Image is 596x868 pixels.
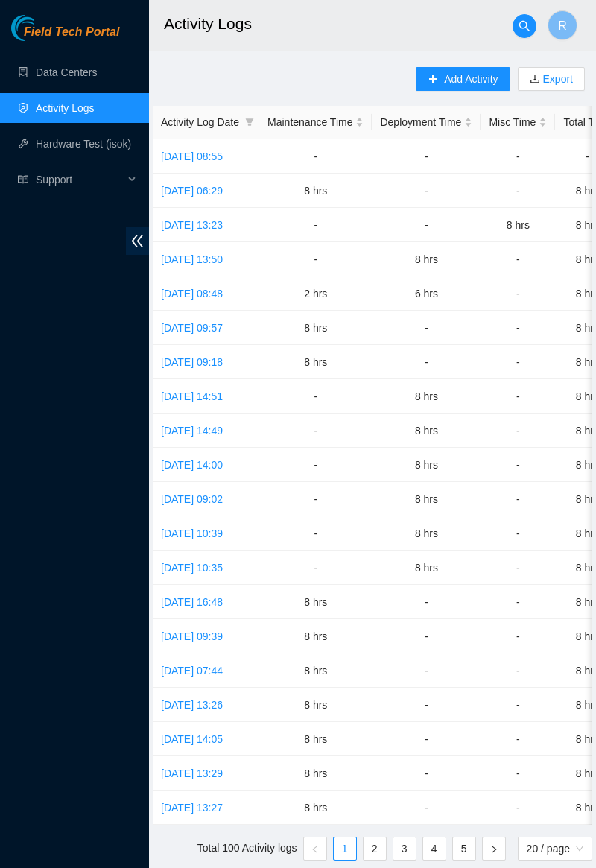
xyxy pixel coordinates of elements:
[161,767,223,779] a: [DATE] 13:29
[303,837,327,861] button: left
[481,516,555,551] td: -
[481,139,555,174] td: -
[558,16,567,35] span: R
[126,227,149,255] span: double-left
[372,551,481,585] td: 8 hrs
[481,688,555,722] td: -
[259,688,372,722] td: 8 hrs
[372,448,481,482] td: 8 hrs
[527,837,583,860] span: 20 / page
[363,837,387,861] li: 2
[161,699,223,711] a: [DATE] 13:26
[489,845,498,854] span: right
[530,74,540,86] span: download
[18,174,28,185] span: read
[259,208,372,242] td: -
[481,722,555,756] td: -
[481,414,555,448] td: -
[372,585,481,619] td: -
[161,322,223,334] a: [DATE] 09:57
[334,837,356,860] a: 1
[259,448,372,482] td: -
[482,837,506,861] button: right
[481,242,555,276] td: -
[372,242,481,276] td: 8 hrs
[372,311,481,345] td: -
[481,345,555,379] td: -
[259,311,372,345] td: 8 hrs
[513,20,536,32] span: search
[242,111,257,133] span: filter
[259,551,372,585] td: -
[161,562,223,574] a: [DATE] 10:35
[36,165,124,194] span: Support
[161,219,223,231] a: [DATE] 13:23
[161,114,239,130] span: Activity Log Date
[161,665,223,677] a: [DATE] 07:44
[161,356,223,368] a: [DATE] 09:18
[453,837,475,860] a: 5
[161,528,223,539] a: [DATE] 10:39
[259,174,372,208] td: 8 hrs
[161,596,223,608] a: [DATE] 16:48
[423,837,446,860] a: 4
[161,459,223,471] a: [DATE] 14:00
[481,653,555,688] td: -
[481,551,555,585] td: -
[197,837,297,861] li: Total 100 Activity logs
[372,688,481,722] td: -
[372,482,481,516] td: 8 hrs
[444,71,498,87] span: Add Activity
[259,345,372,379] td: 8 hrs
[259,756,372,791] td: 8 hrs
[259,139,372,174] td: -
[481,311,555,345] td: -
[393,837,416,860] a: 3
[161,390,223,402] a: [DATE] 14:51
[428,74,438,86] span: plus
[161,288,223,300] a: [DATE] 08:48
[303,837,327,861] li: Previous Page
[36,138,131,150] a: Hardware Test (isok)
[259,379,372,414] td: -
[518,837,592,861] div: Page Size
[259,653,372,688] td: 8 hrs
[422,837,446,861] li: 4
[311,845,320,854] span: left
[11,15,75,41] img: Akamai Technologies
[24,25,119,39] span: Field Tech Portal
[416,67,510,91] button: plusAdd Activity
[259,414,372,448] td: -
[372,345,481,379] td: -
[245,118,254,127] span: filter
[481,379,555,414] td: -
[513,14,536,38] button: search
[259,516,372,551] td: -
[161,493,223,505] a: [DATE] 09:02
[481,208,555,242] td: 8 hrs
[372,174,481,208] td: -
[372,379,481,414] td: 8 hrs
[372,653,481,688] td: -
[364,837,386,860] a: 2
[333,837,357,861] li: 1
[481,585,555,619] td: -
[372,619,481,653] td: -
[36,66,97,78] a: Data Centers
[518,67,585,91] button: downloadExport
[372,276,481,311] td: 6 hrs
[372,139,481,174] td: -
[161,185,223,197] a: [DATE] 06:29
[481,756,555,791] td: -
[481,174,555,208] td: -
[540,73,573,85] a: Export
[481,791,555,825] td: -
[259,791,372,825] td: 8 hrs
[481,482,555,516] td: -
[259,276,372,311] td: 2 hrs
[259,722,372,756] td: 8 hrs
[372,756,481,791] td: -
[481,448,555,482] td: -
[161,733,223,745] a: [DATE] 14:05
[161,151,223,162] a: [DATE] 08:55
